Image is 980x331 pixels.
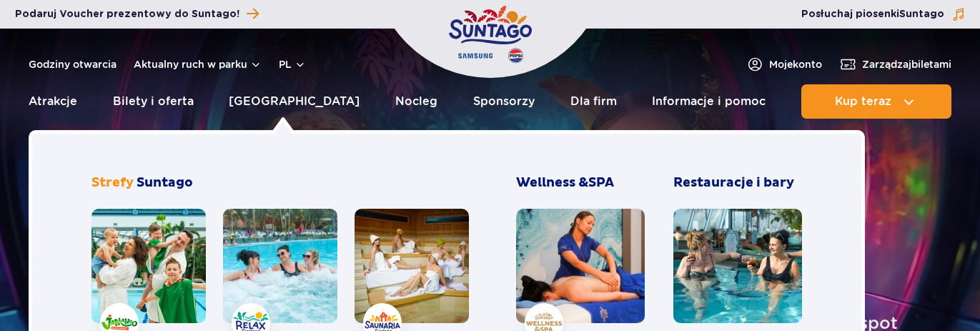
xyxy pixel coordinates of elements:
[473,84,535,119] a: Sponsorzy
[862,57,951,71] span: Zarządzaj biletami
[801,84,951,119] button: Kup teraz
[652,84,766,119] a: Informacje i pomoc
[137,174,193,191] span: Suntago
[91,174,134,191] span: Strefy
[279,57,306,71] button: pl
[134,59,262,70] button: Aktualny ruch w parku
[839,56,951,73] a: Zarządzajbiletami
[516,174,614,191] span: Wellness &
[835,95,891,108] span: Kup teraz
[746,56,822,73] a: Mojekonto
[570,84,617,119] a: Dla firm
[673,174,802,192] h3: Restauracje i bary
[229,84,360,119] a: [GEOGRAPHIC_DATA]
[29,57,117,71] a: Godziny otwarcia
[395,84,437,119] a: Nocleg
[769,57,822,71] span: Moje konto
[588,174,614,191] span: SPA
[29,84,77,119] a: Atrakcje
[113,84,194,119] a: Bilety i oferta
